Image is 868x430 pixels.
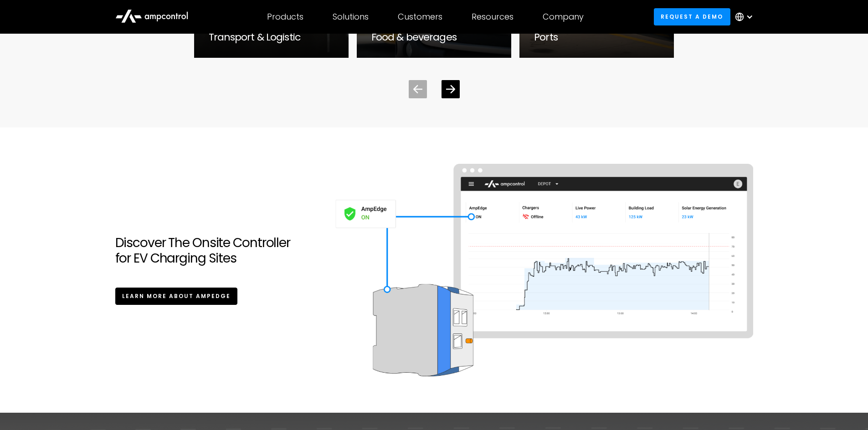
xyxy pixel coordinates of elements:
[267,12,303,22] div: Products
[209,31,334,43] div: Transport & Logistic
[472,12,514,22] div: Resources
[334,164,753,376] img: Ampedge controller and dashboard
[333,12,369,22] div: Solutions
[398,12,442,22] div: Customers
[654,8,730,25] a: Request a demo
[543,12,584,22] div: Company
[115,235,316,266] h2: Discover The Onsite Controller for EV Charging Sites
[534,31,659,43] div: Ports
[409,80,427,98] div: Previous slide
[115,288,238,304] a: Learn More ABOUT AmpEdge
[371,31,497,43] div: Food & beverages
[442,80,460,98] div: Next slide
